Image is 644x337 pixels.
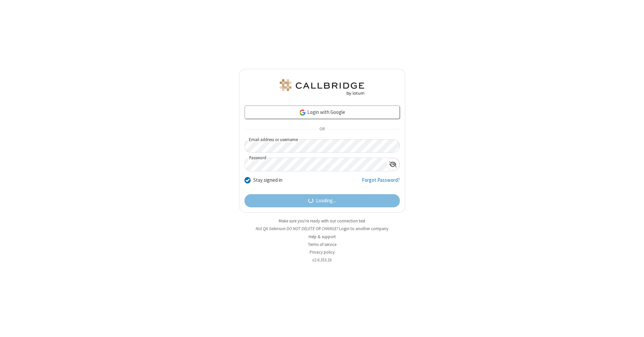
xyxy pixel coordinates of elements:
button: Login to another company [339,225,388,232]
a: Forgot Password? [362,176,400,189]
input: Email address or username [245,139,400,153]
a: Privacy policy [310,249,335,255]
li: v2.6.353.1b [239,257,405,263]
a: Login with Google [245,106,400,119]
img: QA Selenium DO NOT DELETE OR CHANGE [278,79,366,95]
a: Make sure you're ready with our connection test [279,218,365,224]
a: Terms of service [308,242,336,247]
li: Not QA Selenium DO NOT DELETE OR CHANGE? [239,225,405,232]
button: Loading... [245,194,400,208]
span: Loading... [316,197,336,205]
input: Password [245,158,386,171]
label: Stay signed in [253,176,282,184]
div: Show password [386,158,399,170]
a: Help & support [309,234,336,240]
img: google-icon.png [299,109,306,116]
span: OR [317,125,327,134]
